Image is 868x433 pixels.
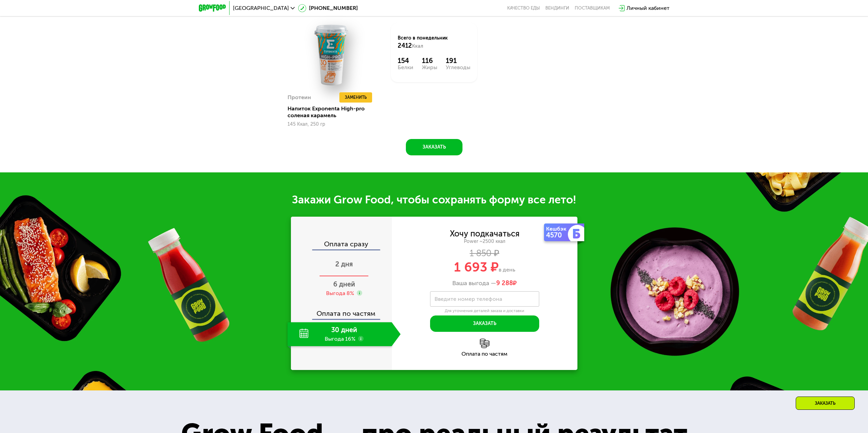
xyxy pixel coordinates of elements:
span: Заменить [345,94,367,101]
img: l6xcnZfty9opOoJh.png [480,339,489,348]
div: 145 Ккал, 250 гр [288,122,374,127]
span: 6 дней [333,280,355,288]
div: Оплата по частям [292,303,392,319]
span: [GEOGRAPHIC_DATA] [233,5,289,11]
button: Заменить [339,92,372,103]
div: 154 [398,57,413,65]
div: Ваша выгода — [392,280,577,287]
div: 4570 [546,232,569,238]
div: Жиры [422,65,437,70]
div: Протеин [288,92,311,103]
div: Оплата по частям [392,351,577,357]
div: 116 [422,57,437,65]
span: ₽ [496,280,517,287]
a: Качество еды [507,5,540,11]
a: [PHONE_NUMBER] [298,4,358,12]
a: Вендинги [545,5,569,11]
div: поставщикам [575,5,610,11]
div: Личный кабинет [627,4,670,12]
div: 1 850 ₽ [392,250,577,257]
div: Углеводы [446,65,470,70]
span: 1 693 ₽ [454,259,499,275]
div: Всего в понедельник [398,35,470,50]
div: Power ~2500 ккал [392,238,577,245]
div: Оплата сразу [292,241,392,249]
button: Заказать [406,139,462,155]
div: Выгода 8% [326,290,354,297]
div: Хочу подкачаться [450,230,519,237]
div: Заказать [796,397,855,410]
div: Белки [398,65,413,70]
span: Ккал [412,43,423,49]
button: Заказать [430,315,539,332]
div: Для уточнения деталей заказа и доставки [430,308,539,314]
label: Введите номер телефона [435,297,502,301]
div: 191 [446,57,470,65]
div: Напиток Exponenta High-pro соленая карамель [288,105,379,119]
span: 2 дня [335,260,353,268]
span: 9 288 [496,279,513,287]
span: 2412 [398,42,412,49]
div: Кешбэк [546,226,569,232]
span: в день [499,266,515,273]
